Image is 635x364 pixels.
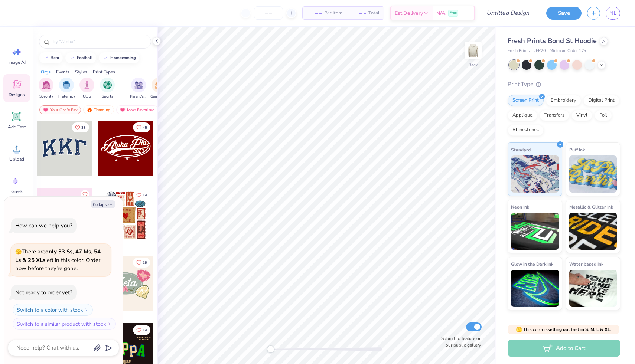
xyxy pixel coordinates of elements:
button: Like [81,190,89,199]
button: filter button [130,78,147,99]
span: Upload [9,156,24,162]
span: Minimum Order: 12 + [550,48,587,54]
div: bear [51,56,59,60]
img: Sports Image [103,81,112,89]
img: trend_line.gif [69,56,75,60]
span: Fresh Prints Bond St Hoodie [508,36,597,45]
div: filter for Sorority [39,78,53,99]
strong: only 33 Ss, 47 Ms, 54 Ls & 25 XLs [15,248,101,264]
button: filter button [58,78,75,99]
span: 45 [143,126,147,129]
span: Glow in the Dark Ink [511,260,553,268]
div: Print Types [93,69,115,75]
img: Game Day Image [155,81,163,89]
div: Screen Print [508,95,544,106]
div: Transfers [540,110,569,121]
img: most_fav.gif [43,107,49,112]
input: Untitled Design [481,6,535,20]
span: Fresh Prints [508,48,530,54]
span: NL [609,9,616,17]
span: Game Day [150,94,167,99]
button: Switch to a color with stock [13,304,93,316]
span: Standard [511,146,531,154]
button: Like [133,122,150,132]
span: There are left in this color. Order now before they're gone. [15,248,101,272]
div: filter for Club [79,78,94,99]
span: Neon Ink [511,203,529,211]
span: This color is . [516,326,611,333]
div: How can we help you? [15,222,72,229]
button: homecoming [99,52,139,63]
div: Accessibility label [267,345,274,353]
span: 19 [143,261,147,265]
span: Puff Ink [569,146,585,154]
button: Like [72,122,89,132]
div: Most Favorited [116,105,158,114]
span: Sports [102,94,113,99]
input: – – [254,6,283,20]
img: Water based Ink [569,270,617,307]
span: Image AI [8,59,26,65]
span: Greek [11,188,23,194]
div: Orgs [41,69,51,75]
button: Like [133,325,150,335]
div: Not ready to order yet? [15,289,72,296]
span: – – [307,9,322,17]
img: Metallic & Glitter Ink [569,213,617,250]
span: Water based Ink [569,260,603,268]
span: Free [450,10,457,16]
div: Applique [508,110,537,121]
div: Embroidery [546,95,581,106]
button: Save [546,7,582,20]
span: Add Text [8,124,26,130]
a: NL [606,7,620,20]
button: football [65,52,96,63]
div: Digital Print [583,95,619,106]
button: filter button [100,78,115,99]
button: filter button [79,78,94,99]
div: Back [468,62,478,68]
img: Standard [511,155,559,193]
span: 🫣 [15,248,22,255]
img: Back [466,43,481,58]
span: Parent's Weekend [130,94,147,99]
span: # FP20 [533,48,546,54]
span: Designs [9,92,25,98]
div: homecoming [110,56,136,60]
button: Collapse [91,200,115,208]
div: Your Org's Fav [39,105,81,114]
img: trend_line.gif [43,56,49,60]
img: most_fav.gif [120,107,126,112]
span: Total [368,9,380,17]
div: Rhinestones [508,125,544,136]
div: filter for Sports [100,78,115,99]
span: Est. Delivery [395,9,423,17]
div: Events [56,69,69,75]
img: trending.gif [87,107,92,112]
img: Fraternity Image [62,81,71,89]
label: Submit to feature on our public gallery. [437,335,482,348]
span: 33 [81,126,86,129]
div: Print Type [508,80,620,89]
span: Fraternity [58,94,75,99]
button: Like [133,190,150,200]
span: Sorority [39,94,53,99]
span: 🫣 [516,326,522,333]
div: Vinyl [571,110,592,121]
div: filter for Parent's Weekend [130,78,147,99]
span: – – [351,9,366,17]
img: Club Image [83,81,91,89]
span: N/A [436,9,445,17]
div: Styles [75,69,87,75]
button: Like [133,258,150,268]
img: Glow in the Dark Ink [511,270,559,307]
div: Foil [595,110,612,121]
div: filter for Game Day [150,78,167,99]
img: Switch to a similar product with stock [107,322,112,326]
div: filter for Fraternity [58,78,75,99]
strong: selling out fast in S, M, L & XL [548,327,610,332]
span: Per Item [324,9,342,17]
img: Switch to a color with stock [84,308,89,312]
button: filter button [150,78,167,99]
span: 14 [143,328,147,332]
